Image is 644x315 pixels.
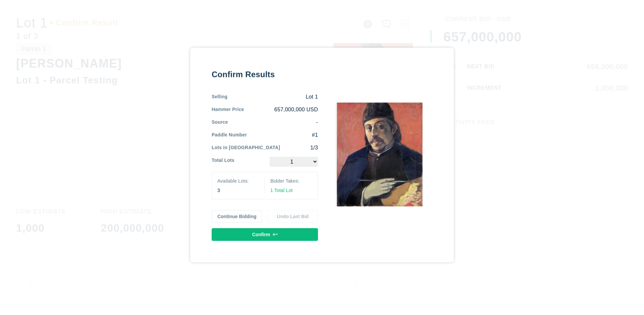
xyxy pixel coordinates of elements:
button: Continue Bidding [212,213,262,225]
div: 3 [217,189,259,196]
div: Bidder Takes: [270,180,312,187]
div: Source [212,121,228,129]
div: 1/3 [280,147,318,154]
div: Lots in [GEOGRAPHIC_DATA] [212,147,280,154]
div: Selling [212,96,227,103]
div: Confirm Results [212,72,318,82]
button: Confirm [212,231,318,243]
div: Hammer Price [212,108,244,116]
div: Available Lots: [217,180,259,187]
div: 657,000,000 USD [244,108,318,116]
div: Lot 1 [227,96,318,103]
div: Paddle Number [212,134,247,141]
div: #1 [247,134,318,141]
span: 1 Total Lot [270,190,292,195]
div: - [228,121,318,129]
div: Total Lots [212,159,234,169]
button: Undo Last Bid [267,213,318,225]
